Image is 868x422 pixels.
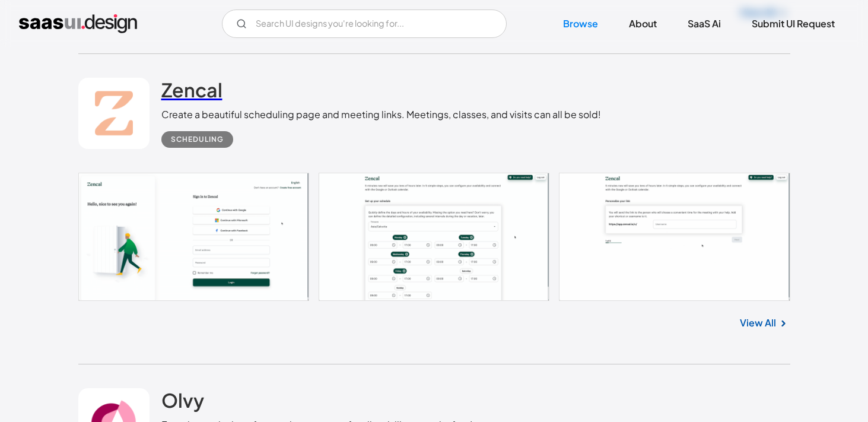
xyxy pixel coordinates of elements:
div: Scheduling [171,132,224,147]
a: Submit UI Request [737,11,849,37]
a: View All [740,316,776,330]
a: Zencal [161,78,222,107]
a: Browse [549,11,612,37]
form: Email Form [222,9,507,38]
a: home [19,14,137,33]
a: About [615,11,671,37]
h2: Olvy [161,388,204,412]
input: Search UI designs you're looking for... [222,9,507,38]
div: Create a beautiful scheduling page and meeting links. Meetings, classes, and visits can all be sold! [161,107,601,122]
a: SaaS Ai [673,11,735,37]
a: Olvy [161,388,204,418]
h2: Zencal [161,78,222,101]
